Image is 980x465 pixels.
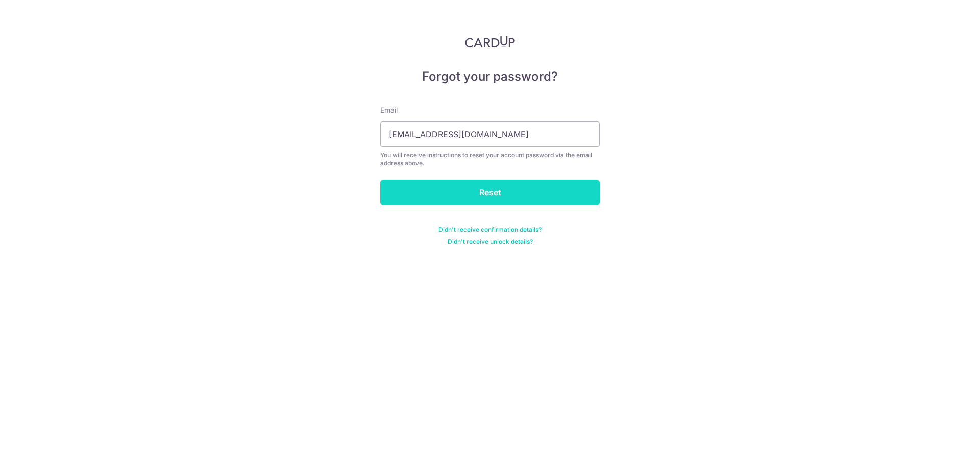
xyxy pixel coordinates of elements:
[465,36,515,48] img: CardUp Logo
[380,180,600,205] input: Reset
[380,105,398,115] label: Email
[380,68,600,85] h5: Forgot your password?
[380,121,600,147] input: Enter your Email
[438,226,542,234] a: Didn't receive confirmation details?
[380,151,600,167] div: You will receive instructions to reset your account password via the email address above.
[448,238,533,246] a: Didn't receive unlock details?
